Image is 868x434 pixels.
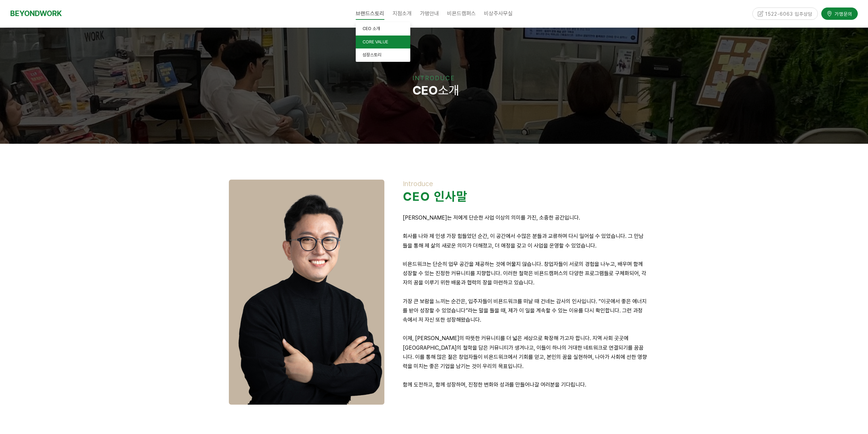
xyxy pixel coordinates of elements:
p: 비욘드워크는 단순히 업무 공간을 제공하는 것에 머물지 않습니다. 창업자들이 서로의 경험을 나누고, 배우며 함께 성장할 수 있는 진정한 커뮤니티를 지향합니다. 이러한 철학은 비... [403,260,647,288]
a: 가맹문의 [821,8,858,19]
a: 비상주사무실 [480,5,517,22]
a: CEO 소개 [356,22,410,36]
span: 가맹안내 [420,10,439,17]
a: 비욘드캠퍼스 [443,5,480,22]
a: 가맹안내 [416,5,443,22]
span: 지점소개 [393,10,412,17]
a: BEYONDWORK [10,7,62,20]
span: 비상주사무실 [484,10,513,17]
p: 회사를 나와 제 인생 가장 힘들었던 순간, 이 공간에서 수많은 분들과 교류하며 다시 일어설 수 있었습니다. 그 만남들을 통해 제 삶의 새로운 의미가 더해졌고, 더 애정을 갖고... [403,232,647,250]
span: 비욘드캠퍼스 [447,10,476,17]
a: 지점소개 [388,5,416,22]
span: 브랜드스토리 [356,7,384,20]
span: 성장스토리 [363,52,381,57]
p: 이제, [PERSON_NAME]의 따뜻한 커뮤니티를 더 넓은 세상으로 확장해 가고자 합니다. 지역 사회 곳곳에 [GEOGRAPHIC_DATA]의 철학을 담은 커뮤니티가 생겨나... [403,334,647,371]
a: CORE VALUE [356,36,410,49]
span: CEO 소개 [363,26,380,31]
span: CORE VALUE [363,39,388,44]
a: 브랜드스토리 [352,5,388,22]
span: Introduce [403,180,433,188]
strong: CEO [412,83,438,98]
p: [PERSON_NAME]는 저에게 단순한 사업 이상의 의미를 가진, 소중한 공간입니다. [403,213,647,222]
p: 함께 도전하고, 함께 성장하며, 진정한 변화와 성과를 만들어나갈 여러분을 기다립니다. [403,380,647,389]
span: INTRODUCE [413,74,455,82]
span: 소개 [409,83,459,98]
a: 성장스토리 [356,48,410,62]
strong: CEO 인사말 [403,189,468,204]
p: 가장 큰 보람을 느끼는 순간은, 입주자들이 비욘드워크를 떠날 때 건네는 감사의 인사입니다. “이곳에서 좋은 에너지를 받아 성장할 수 있었습니다”라는 말을 들을 때, 제가 이 ... [403,297,647,325]
span: 가맹문의 [833,10,852,17]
